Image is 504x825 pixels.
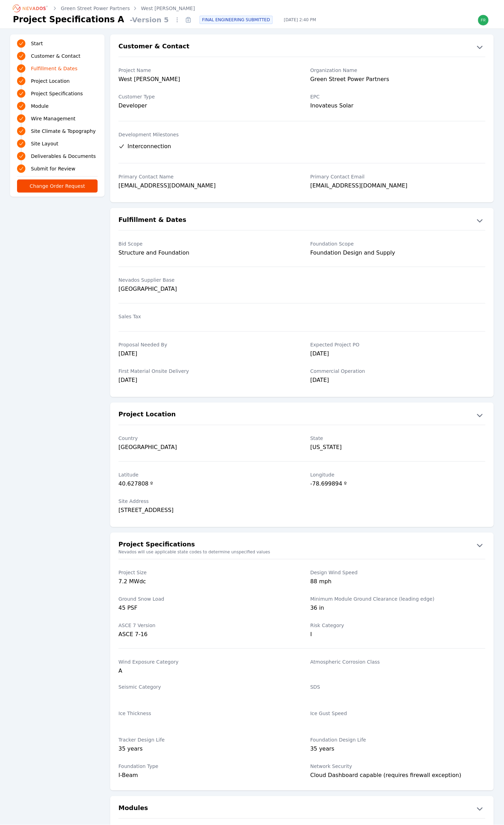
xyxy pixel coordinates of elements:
[310,75,486,85] div: Green Street Power Partners
[128,142,171,151] span: Interconnection
[310,240,486,247] label: Foundation Scope
[119,578,294,587] div: 7.2 MWdc
[310,173,486,180] label: Primary Contact Email
[119,313,294,320] label: Sales Tax
[119,182,294,191] div: [EMAIL_ADDRESS][DOMAIN_NAME]
[110,215,494,226] button: Fulfillment & Dates
[119,659,294,666] label: Wind Exposure Category
[119,498,294,505] label: Site Address
[119,67,294,74] label: Project Name
[119,342,294,349] label: Proposal Needed By
[119,173,294,180] label: Primary Contact Name
[310,596,486,603] label: Minimum Module Ground Clearance (leading edge)
[119,376,294,386] div: [DATE]
[310,368,486,375] label: Commercial Operation
[310,578,486,587] div: 88 mph
[119,215,186,226] h2: Fulfillment & Dates
[31,53,80,59] span: Customer & Contact
[119,480,294,490] div: 40.627808 º
[110,550,494,555] small: Nevados will use applicable state codes to determine unspecified values
[310,771,486,780] div: Cloud Dashboard capable (requires firewall exception)
[110,410,494,421] button: Project Location
[110,41,494,53] button: Customer & Contact
[119,506,294,516] div: [STREET_ADDRESS]
[17,39,98,174] nav: Progress
[310,67,486,74] label: Organization Name
[310,604,486,614] div: 36 in
[17,179,98,193] button: Change Order Request
[200,16,273,24] div: FINAL ENGINEERING SUBMITTED
[31,153,96,160] span: Deliverables & Documents
[31,165,75,172] span: Submit for Review
[119,710,294,717] label: Ice Thickness
[119,93,294,100] label: Customer Type
[119,684,294,691] label: Seismic Category
[310,342,486,349] label: Expected Project PO
[119,75,294,85] div: West [PERSON_NAME]
[119,803,148,815] h2: Modules
[119,435,294,442] label: Country
[310,659,486,666] label: Atmospheric Corrosion Class
[310,763,486,770] label: Network Security
[119,240,294,247] label: Bid Scope
[119,285,294,294] div: [GEOGRAPHIC_DATA]
[310,472,486,479] label: Longitude
[119,540,195,551] h2: Project Specifications
[310,745,486,755] div: 35 years
[310,569,486,576] label: Design Wind Speed
[119,102,294,110] div: Developer
[31,65,78,72] span: Fulfillment & Dates
[310,631,486,639] div: I
[31,40,43,47] span: Start
[119,368,294,375] label: First Material Onsite Delivery
[310,182,486,191] div: [EMAIL_ADDRESS][DOMAIN_NAME]
[310,480,486,490] div: -78.699894 º
[310,684,486,691] label: SDS
[310,102,486,111] div: Inovateus Solar
[31,140,58,147] span: Site Layout
[119,443,294,452] div: [GEOGRAPHIC_DATA]
[310,443,486,452] div: [US_STATE]
[31,128,96,135] span: Site Climate & Topography
[119,622,294,629] label: ASCE 7 Version
[31,90,83,97] span: Project Specifications
[31,103,49,110] span: Module
[127,15,171,25] span: - Version 5
[119,410,176,421] h2: Project Location
[119,604,294,614] div: 45 PSF
[119,131,486,138] label: Development Milestones
[110,803,494,815] button: Modules
[119,569,294,576] label: Project Size
[13,14,124,25] h1: Project Specifications A
[310,350,486,360] div: [DATE]
[310,737,486,744] label: Foundation Design Life
[61,5,130,12] a: Green Street Power Partners
[119,737,294,744] label: Tracker Design Life
[278,17,322,23] span: [DATE] 2:40 PM
[119,41,189,53] h2: Customer & Contact
[310,376,486,386] div: [DATE]
[110,540,494,551] button: Project Specifications
[13,3,195,14] nav: Breadcrumb
[119,277,294,284] label: Nevados Supplier Base
[119,771,294,780] div: I-Beam
[119,763,294,770] label: Foundation Type
[119,249,294,257] div: Structure and Foundation
[31,115,75,122] span: Wire Management
[119,667,294,675] div: A
[478,15,489,26] img: frida.manzo@nevados.solar
[310,435,486,442] label: State
[119,596,294,603] label: Ground Snow Load
[119,631,294,639] div: ASCE 7-16
[119,745,294,755] div: 35 years
[310,93,486,100] label: EPC
[310,710,486,717] label: Ice Gust Speed
[119,472,294,479] label: Latitude
[310,249,486,257] div: Foundation Design and Supply
[310,622,486,629] label: Risk Category
[119,350,294,360] div: [DATE]
[31,78,70,85] span: Project Location
[141,5,195,12] a: West [PERSON_NAME]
